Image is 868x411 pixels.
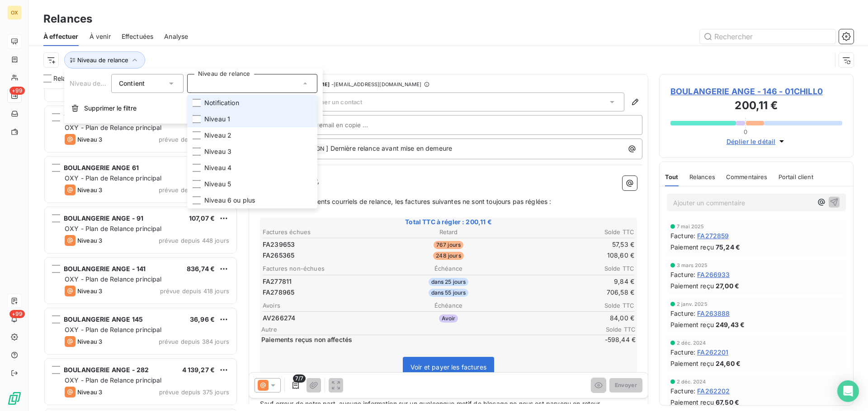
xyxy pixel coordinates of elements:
span: 2 janv. 2025 [677,301,708,307]
span: Supprimer le filtre [84,104,137,113]
span: VILLE DE [GEOGRAPHIC_DATA] [64,113,160,121]
span: 0 [744,128,747,135]
th: Solde TTC [511,301,635,310]
span: Autre [261,326,581,333]
span: +99 [9,310,25,318]
button: Supprimer le filtre [64,98,323,118]
span: 836,74 € [187,265,215,272]
span: Commentaires [726,173,768,180]
span: À venir [90,32,111,41]
span: Niveau 6 ou plus [204,196,255,205]
span: Solde TTC [581,326,636,333]
span: Niveau 1 [204,115,230,124]
span: Voir et payer les factures [410,363,486,371]
span: 27,00 € [716,281,739,291]
span: Relances [53,74,80,83]
span: OXY - Plan de Relance principal [65,275,162,283]
th: Avoirs [262,301,386,310]
span: 248 jours [433,252,463,260]
span: Effectuées [122,32,154,41]
td: 108,60 € [511,250,635,260]
span: Facture : [670,347,695,357]
span: Paiement reçu [670,281,714,291]
span: Paiement reçu [670,320,714,329]
th: Solde TTC [511,264,635,273]
td: FA278965 [262,287,386,297]
span: Niveau 3 [77,287,102,295]
input: Adresse email en copie ... [294,118,391,132]
td: 706,58 € [511,287,635,297]
td: 84,00 € [511,313,635,323]
td: 9,84 € [511,277,635,286]
span: FA239653 [263,240,295,249]
span: dans 25 jours [429,278,469,286]
th: Retard [387,227,510,237]
span: FA266933 [697,270,730,279]
span: BOULANGERIE ANGE - 282 [64,366,149,374]
span: OXY - Plan de Relance principal [65,326,162,333]
span: 7 mai 2025 [677,224,704,229]
span: 75,24 € [716,242,740,252]
h3: 200,11 € [670,97,842,115]
span: FA272859 [697,231,729,240]
span: +99 [9,87,25,95]
span: ] Dernière relance avant mise en demeure [326,144,452,152]
span: Total TTC à régler : 200,11 € [261,217,636,226]
span: Niveau 3 [77,338,102,345]
span: Niveau 5 [204,180,231,189]
span: Facture : [670,309,695,318]
span: Paiements reçus non affectés [261,335,580,344]
span: Tout [665,173,679,180]
span: Paiement reçu [670,397,714,407]
th: Échéance [387,301,510,310]
span: À effectuer [43,32,79,41]
span: Niveau 2 [204,131,231,140]
span: FA263888 [697,309,730,318]
span: Niveau de relance [77,56,128,64]
span: Facture : [670,386,695,396]
span: 2 déc. 2024 [677,340,706,346]
span: 3 mars 2025 [677,263,708,268]
span: BOULANGERIE ANGE - 91 [64,214,143,222]
span: prévue depuis 448 jours [159,237,229,244]
span: BOULANGERIE ANGE - 141 [64,265,146,272]
span: - [EMAIL_ADDRESS][DOMAIN_NAME] [331,82,421,87]
span: Niveau 4 [204,163,231,172]
span: 107,07 € [189,214,215,222]
span: 36,96 € [190,315,215,323]
span: Avoir [439,314,458,323]
span: OXY - Plan de Relance principal [65,225,162,232]
span: Analyse [164,32,188,41]
span: 4 139,27 € [182,366,215,374]
span: dans 55 jours [429,289,469,297]
span: BOULANGERIE ANGE - 146 - 01CHILL0 [670,85,842,97]
span: 7/7 [293,374,306,383]
span: Niveau 3 [204,147,231,156]
span: 24,60 € [716,359,741,368]
span: 67,50 € [716,397,739,407]
span: Relances [689,173,715,180]
input: Rechercher [700,29,835,44]
span: prévue depuis 384 jours [159,338,229,345]
span: Portail client [778,173,813,180]
span: Sélectionner un contact [294,98,362,106]
span: Malgré nos précédents courriels de relance, les factures suivantes ne sont toujours pas réglées : [260,198,552,205]
td: AV266274 [262,313,386,323]
span: Niveau de relance [70,79,125,87]
span: 2 déc. 2024 [677,379,706,384]
td: FA277811 [262,277,386,286]
span: prévue depuis 418 jours [160,287,229,295]
span: prévue depuis 448 jours [159,186,229,194]
span: BOULANGERIE ANGE 61 [64,164,139,171]
td: 57,53 € [511,240,635,249]
span: Facture : [670,231,695,240]
span: BOULANGERIE ANGE 145 [64,315,143,323]
span: Sauf erreur de notre part, aucune information sur un quelconque motif de blocage ne nous est parv... [260,400,602,407]
div: grid [43,88,238,411]
span: prévue depuis 375 jours [159,388,229,396]
th: Factures échues [262,227,386,237]
span: OXY - Plan de Relance principal [65,124,162,131]
span: OXY - Plan de Relance principal [65,376,162,384]
span: Niveau 3 [77,186,102,194]
span: FA262201 [697,347,728,357]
